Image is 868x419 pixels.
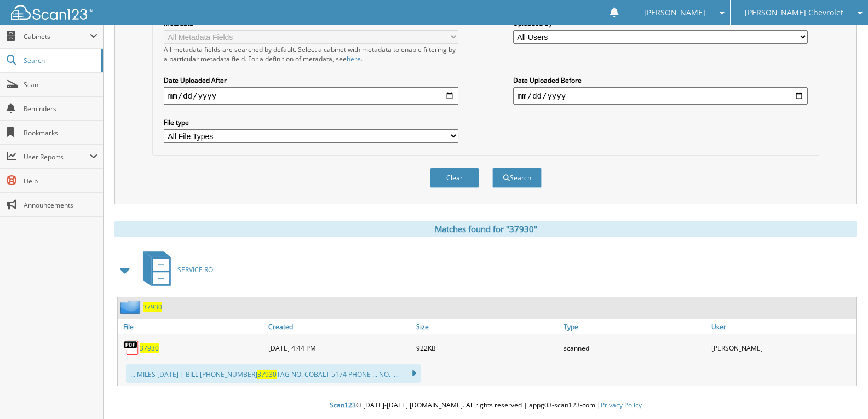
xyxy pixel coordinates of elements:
[513,76,808,85] label: Date Uploaded Before
[164,45,458,64] div: All metadata fields are searched by default. Select a cabinet with metadata to enable filtering b...
[164,87,458,105] input: start
[24,80,97,89] span: Scan
[140,343,159,353] a: 37930
[413,319,561,334] a: Size
[347,54,361,64] a: here
[24,32,90,41] span: Cabinets
[164,76,458,85] label: Date Uploaded After
[123,340,140,356] img: PDF.png
[164,118,458,127] label: File type
[143,302,162,312] a: 37930
[430,168,479,188] button: Clear
[745,9,843,16] span: [PERSON_NAME] Chevrolet
[24,152,90,162] span: User Reports
[257,370,277,379] span: 37930
[561,319,709,334] a: Type
[24,176,97,186] span: Help
[413,337,561,359] div: 922KB
[24,104,97,113] span: Reminders
[24,56,96,65] span: Search
[177,265,213,274] span: SERVICE RO
[644,9,705,16] span: [PERSON_NAME]
[813,366,868,419] iframe: Chat Widget
[24,128,97,137] span: Bookmarks
[709,337,856,359] div: [PERSON_NAME]
[120,300,143,314] img: folder2.png
[136,248,213,291] a: SERVICE RO
[709,319,856,334] a: User
[24,200,97,210] span: Announcements
[114,221,857,237] div: Matches found for "37930"
[601,400,642,410] a: Privacy Policy
[513,87,808,105] input: end
[330,400,356,410] span: Scan123
[104,392,868,419] div: © [DATE]-[DATE] [DOMAIN_NAME]. All rights reserved | appg03-scan123-com |
[561,337,709,359] div: scanned
[126,364,421,383] div: ... MILES [DATE] | BILL [PHONE_NUMBER] TAG NO. COBALT 5174 PHONE ... NO. i...
[492,168,542,188] button: Search
[11,5,93,20] img: scan123-logo-white.svg
[118,319,266,334] a: File
[266,319,413,334] a: Created
[266,337,413,359] div: [DATE] 4:44 PM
